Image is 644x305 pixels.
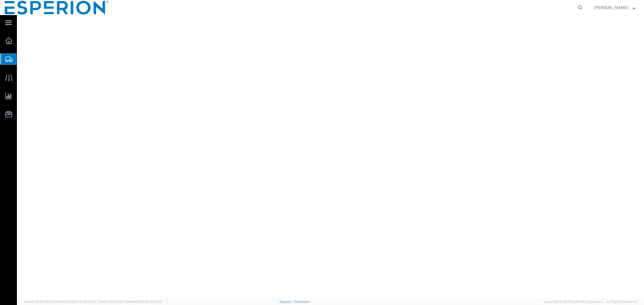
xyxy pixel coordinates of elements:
[98,300,162,303] span: Client: 2025.18.0-198a450
[294,300,309,303] a: Feedback
[139,300,162,303] span: [DATE] 10:06:13
[17,15,644,299] iframe: FS Legacy Container
[72,300,96,303] span: [DATE] 10:10:00
[279,300,294,303] a: Support
[594,4,636,11] button: [PERSON_NAME]
[544,299,637,304] span: Copyright © [DATE]-[DATE] Agistix Inc., All Rights Reserved
[594,4,628,11] span: Alexandra Breaux
[24,300,96,303] span: Server: 2025.18.0-a0edd1917ac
